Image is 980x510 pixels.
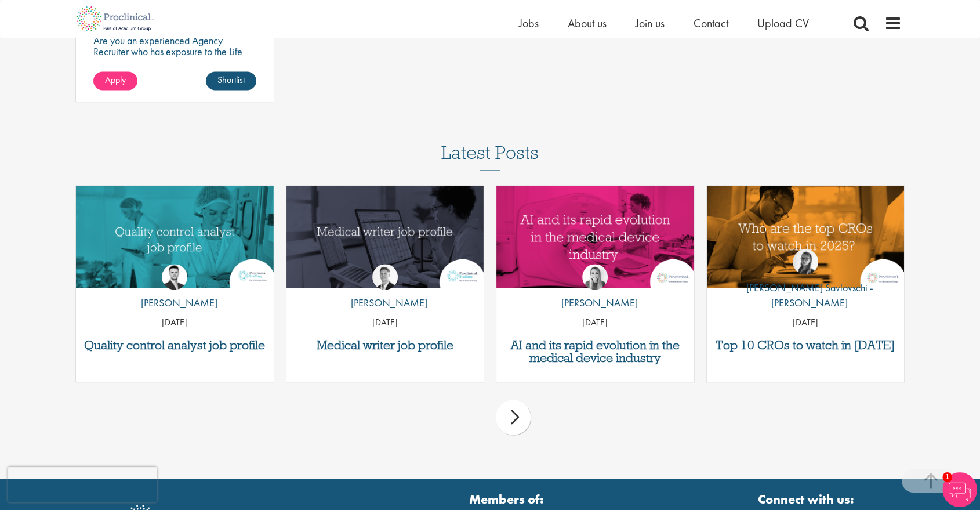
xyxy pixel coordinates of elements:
div: next [496,400,531,435]
a: Apply [93,71,137,90]
p: [PERSON_NAME] Savlovschi - [PERSON_NAME] [707,280,905,310]
a: Link to a post [76,186,274,288]
img: AI and Its Impact on the Medical Device Industry | Proclinical [496,186,694,288]
img: Medical writer job profile [286,186,484,288]
a: Link to a post [707,186,905,288]
span: 1 [942,472,952,482]
img: Top 10 CROs 2025 | Proclinical [707,186,905,288]
img: Joshua Godden [162,264,187,290]
a: George Watson [PERSON_NAME] [342,264,427,316]
p: [DATE] [76,316,274,330]
a: Contact [694,16,728,31]
img: Chatbot [942,472,977,507]
span: Apply [105,74,126,86]
a: Medical writer job profile [292,339,478,352]
p: [PERSON_NAME] [553,295,638,310]
a: Link to a post [286,186,484,288]
a: Hannah Burke [PERSON_NAME] [553,264,638,316]
a: Upload CV [757,16,809,31]
a: Top 10 CROs to watch in [DATE] [713,339,899,352]
a: Quality control analyst job profile [82,339,268,352]
iframe: reCAPTCHA [8,467,157,502]
p: [DATE] [707,316,905,330]
p: [PERSON_NAME] [342,295,427,310]
a: Join us [636,16,665,31]
a: Theodora Savlovschi - Wicks [PERSON_NAME] Savlovschi - [PERSON_NAME] [707,249,905,316]
p: [PERSON_NAME] [132,295,217,310]
p: [DATE] [496,316,694,330]
p: [DATE] [286,316,484,330]
a: Shortlist [206,71,256,90]
img: George Watson [372,264,398,290]
a: AI and its rapid evolution in the medical device industry [502,339,688,364]
img: quality control analyst job profile [76,186,274,288]
strong: Members of: [309,490,703,508]
h3: Latest Posts [441,143,539,171]
img: Hannah Burke [582,264,608,290]
a: Joshua Godden [PERSON_NAME] [132,264,217,316]
a: Link to a post [496,186,694,288]
strong: Connect with us: [758,490,856,508]
a: About us [568,16,607,31]
a: Jobs [519,16,539,31]
img: Theodora Savlovschi - Wicks [793,249,818,274]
